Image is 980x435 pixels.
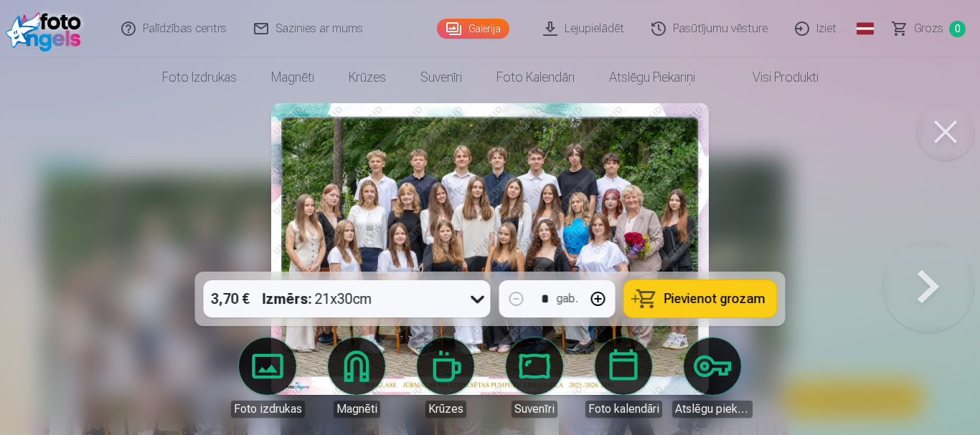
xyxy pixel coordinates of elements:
span: Grozs [914,20,943,37]
a: Krūzes [331,57,403,97]
a: Suvenīri [494,338,575,418]
div: Suvenīri [512,401,557,418]
div: Foto kalendāri [585,401,662,418]
div: Magnēti [334,401,380,418]
span: Pievienot grozam [664,292,765,305]
div: 3,70 € [204,280,257,317]
a: Magnēti [316,338,397,418]
div: Atslēgu piekariņi [672,401,753,418]
span: 0 [949,21,966,37]
a: Foto kalendāri [583,338,664,418]
div: 21x30cm [263,280,372,317]
a: Foto kalendāri [479,57,592,97]
div: gab. [557,290,578,307]
a: Suvenīri [403,57,479,97]
a: Magnēti [254,57,331,97]
div: Krūzes [425,401,466,418]
img: /fa3 [6,6,88,52]
a: Atslēgu piekariņi [672,338,753,418]
div: Foto izdrukas [231,401,305,418]
a: Visi produkti [712,57,836,97]
a: Galerija [437,19,509,39]
strong: Izmērs : [263,289,312,309]
a: Foto izdrukas [227,338,308,418]
a: Atslēgu piekariņi [592,57,712,97]
a: Foto izdrukas [145,57,254,97]
a: Krūzes [405,338,486,418]
button: Pievienot grozam [624,280,777,317]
